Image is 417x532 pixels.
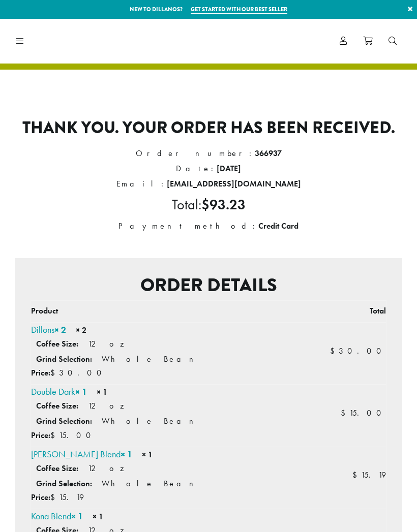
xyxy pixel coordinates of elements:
[93,511,103,522] strong: × 1
[23,274,394,296] h2: Order details
[50,367,106,378] span: 30.00
[15,192,402,218] li: Total:
[15,118,402,138] p: Thank you. Your order has been received.
[102,354,201,364] p: Whole Bean
[298,301,385,323] th: Total
[97,387,107,397] strong: × 1
[31,448,132,460] a: [PERSON_NAME] Blend× 1
[217,163,241,174] strong: [DATE]
[102,416,201,426] p: Whole Bean
[102,478,201,489] p: Whole Bean
[36,478,92,489] strong: Grind Selection:
[54,324,66,335] strong: × 2
[15,176,402,192] li: Email:
[31,324,66,335] a: Dillons× 2
[201,196,246,213] bdi: 93.23
[31,367,50,378] strong: Price:
[71,510,83,522] strong: × 1
[88,338,130,349] p: 12 oz
[191,5,287,14] a: Get started with our best seller
[167,178,301,189] strong: [EMAIL_ADDRESS][DOMAIN_NAME]
[31,492,50,503] strong: Price:
[15,161,402,176] li: Date:
[201,196,210,213] span: $
[31,430,50,441] strong: Price:
[36,416,92,426] strong: Grind Selection:
[142,449,153,460] strong: × 1
[352,470,386,480] bdi: 15.19
[50,492,84,503] span: 15.19
[31,386,87,397] a: Double Dark× 1
[341,408,386,418] bdi: 15.00
[31,510,83,522] a: Kona Blend× 1
[352,470,361,480] span: $
[36,463,78,474] strong: Coffee Size:
[15,218,402,234] li: Payment method:
[50,492,59,503] span: $
[50,430,96,441] span: 15.00
[76,325,86,335] strong: × 2
[255,148,282,159] strong: 366937
[330,346,386,356] bdi: 30.00
[88,463,130,474] p: 12 oz
[88,400,130,411] p: 12 oz
[36,354,92,364] strong: Grind Selection:
[36,338,78,349] strong: Coffee Size:
[50,367,59,378] span: $
[36,400,78,411] strong: Coffee Size:
[15,146,402,161] li: Order number:
[75,386,87,397] strong: × 1
[341,408,349,418] span: $
[330,346,339,356] span: $
[121,448,132,460] strong: × 1
[258,221,299,231] strong: Credit Card
[380,33,405,49] a: Search
[31,301,299,323] th: Product
[50,430,59,441] span: $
